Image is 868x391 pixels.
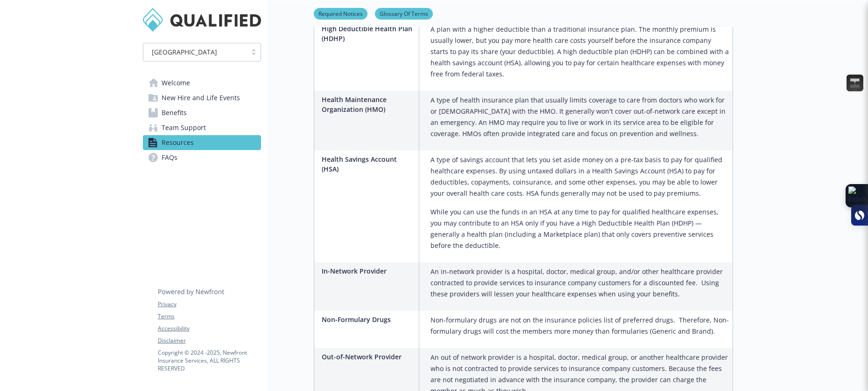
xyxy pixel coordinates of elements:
[158,312,261,321] a: Terms
[162,105,187,120] span: Benefits
[162,120,206,135] span: Team Support
[162,135,194,150] span: Resources
[158,324,261,333] a: Accessibility
[143,90,261,105] a: New Hire and Life Events
[430,266,729,300] p: An in-network provider is a hospital, doctor, medical group, and/or other healthcare provider con...
[322,95,415,114] p: Health Maintenance Organization (HMO)
[375,9,433,18] a: Glossary Of Terms
[158,349,261,372] p: Copyright © 2024 - 2025 , Newfront Insurance Services, ALL RIGHTS RESERVED
[162,150,177,165] span: FAQs
[162,75,190,90] span: Welcome
[158,336,261,345] a: Disclaimer
[322,154,415,174] p: Health Savings Account (HSA)
[143,120,261,135] a: Team Support
[152,47,217,57] span: [GEOGRAPHIC_DATA]
[143,150,261,165] a: FAQs
[322,24,415,43] p: High Deductible Health Plan (HDHP)
[848,186,865,205] img: Extension Icon
[322,352,415,362] p: Out-of-Network Provider
[162,90,240,105] span: New Hire and Life Events
[158,300,261,309] a: Privacy
[143,105,261,120] a: Benefits
[322,266,415,276] p: In-Network Provider
[143,135,261,150] a: Resources
[148,47,242,57] span: [GEOGRAPHIC_DATA]
[430,154,729,199] p: A type of savings account that lets you set aside money on a pre-tax basis to pay for qualified h...
[143,75,261,90] a: Welcome
[430,24,729,80] p: A plan with a higher deductible than a traditional insurance plan. The monthly premium is usually...
[314,9,367,18] a: Required Notices
[322,315,415,324] p: Non-Formulary Drugs
[430,95,729,139] p: A type of health insurance plan that usually limits coverage to care from doctors who work for or...
[430,315,729,337] p: Non-formulary drugs are not on the insurance policies list of preferred drugs. Therefore, Non-for...
[430,206,729,251] p: While you can use the funds in an HSA at any time to pay for qualified healthcare expenses, you m...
